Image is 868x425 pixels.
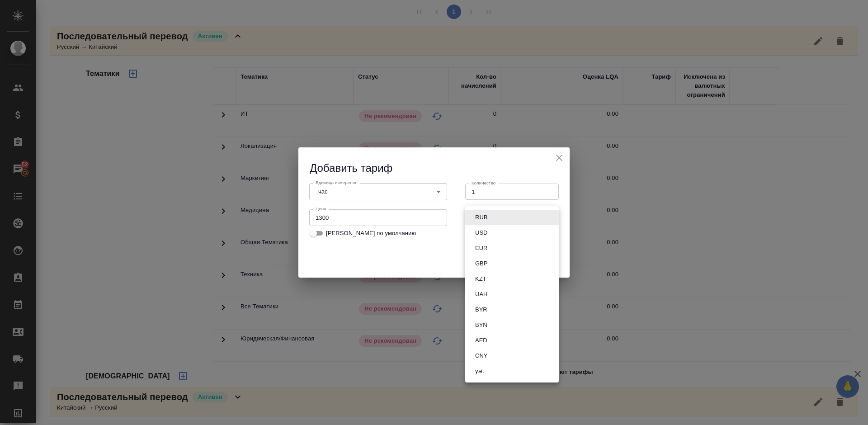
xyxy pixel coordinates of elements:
button: GBP [472,259,490,269]
button: у.е. [472,366,487,376]
button: BYN [472,320,490,330]
button: EUR [472,243,490,253]
button: USD [472,228,490,238]
button: AED [472,335,490,345]
button: UAH [472,289,490,299]
button: CNY [472,351,490,361]
button: RUB [472,212,490,222]
button: BYR [472,305,490,315]
button: KZT [472,274,489,284]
